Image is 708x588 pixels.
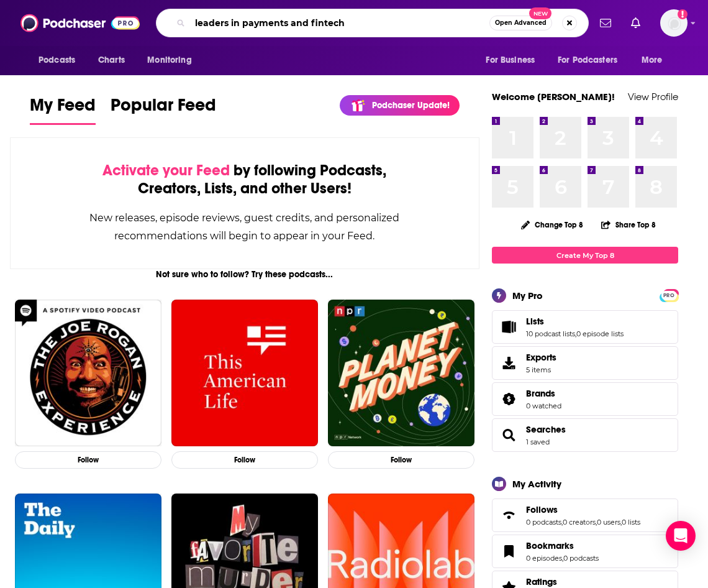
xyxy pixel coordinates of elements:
div: Open Intercom Messenger [666,521,696,551]
a: Show notifications dropdown [626,12,645,34]
span: More [642,52,663,69]
span: PRO [661,291,676,300]
span: Popular Feed [111,94,216,123]
button: Follow [15,451,161,469]
span: For Podcasters [558,52,617,69]
a: Ratings [526,576,599,587]
span: Bookmarks [526,540,574,551]
img: User Profile [660,9,688,37]
button: Follow [171,451,318,469]
a: 0 episodes [526,554,562,563]
a: Lists [526,316,624,327]
div: Search podcasts, credits, & more... [156,9,589,37]
span: Exports [496,354,521,372]
button: Follow [328,451,474,469]
button: Open AdvancedNew [489,16,552,30]
a: Create My Top 8 [492,247,678,264]
span: Lists [526,316,544,327]
a: 0 creators [563,518,596,526]
button: Change Top 8 [514,217,591,232]
img: Podchaser - Follow, Share and Rate Podcasts [20,11,140,35]
span: Lists [492,310,678,344]
div: My Pro [512,290,543,301]
span: Open Advanced [495,20,547,26]
span: Exports [526,352,556,363]
div: by following Podcasts, Creators, Lists, and other Users! [73,162,417,198]
button: Show profile menu [660,9,688,37]
span: , [620,518,622,526]
span: Monitoring [147,52,191,69]
span: Activate your Feed [102,161,230,180]
div: My Activity [512,478,561,490]
a: Show notifications dropdown [595,12,616,34]
a: 0 podcasts [526,518,561,526]
span: Searches [492,418,678,452]
span: Charts [98,52,125,69]
a: Welcome [PERSON_NAME]! [492,91,615,103]
button: open menu [30,48,91,72]
a: 0 podcasts [563,554,599,563]
img: This American Life [171,300,318,446]
a: Charts [90,48,132,72]
span: Logged in as nshort92 [660,9,688,37]
p: Podchaser Update! [372,100,450,111]
span: , [575,329,576,338]
button: open menu [138,48,207,72]
button: open menu [633,48,678,72]
span: , [596,518,597,526]
a: 0 lists [622,518,640,526]
span: Follows [526,504,558,515]
span: My Feed [30,94,96,123]
a: Brands [496,390,521,408]
a: Bookmarks [496,543,521,560]
a: Bookmarks [526,540,599,551]
span: New [529,7,551,19]
span: , [561,518,563,526]
button: Share Top 8 [601,213,656,237]
a: 0 users [597,518,620,526]
a: My Feed [30,94,96,125]
a: Brands [526,388,561,399]
span: , [562,554,563,563]
span: Brands [492,382,678,416]
a: Follows [496,507,521,524]
input: Search podcasts, credits, & more... [190,13,489,33]
a: 0 watched [526,402,561,410]
span: Ratings [526,576,557,587]
img: Planet Money [328,300,474,446]
a: Exports [492,346,678,380]
a: 10 podcast lists [526,329,575,338]
div: Not sure who to follow? Try these podcasts... [10,269,479,280]
a: 0 episode lists [576,329,624,338]
a: 1 saved [526,438,550,446]
span: Bookmarks [492,535,678,568]
button: open menu [477,48,550,72]
span: Brands [526,388,555,399]
a: Lists [496,318,521,336]
a: Popular Feed [111,94,216,125]
a: View Profile [628,91,678,103]
a: Searches [526,424,566,435]
span: Follows [492,498,678,532]
span: Podcasts [39,52,75,69]
a: Follows [526,504,640,515]
button: open menu [550,48,635,72]
div: New releases, episode reviews, guest credits, and personalized recommendations will begin to appe... [73,209,417,245]
span: For Business [486,52,535,69]
a: PRO [661,290,676,300]
img: The Joe Rogan Experience [15,300,161,446]
svg: Add a profile image [678,9,688,19]
a: Searches [496,426,521,444]
span: 5 items [526,365,556,374]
